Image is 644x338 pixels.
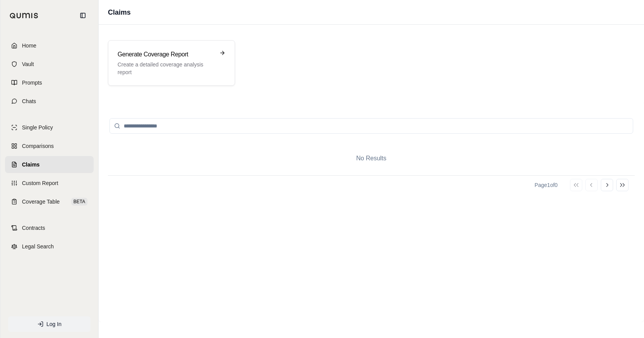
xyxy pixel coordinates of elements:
a: Coverage TableBETA [5,193,94,210]
span: Log In [47,320,62,328]
span: Single Policy [22,124,53,131]
a: Custom Report [5,175,94,192]
span: Vault [22,60,34,68]
span: Coverage Table [22,198,60,206]
div: Page 1 of 0 [535,181,558,189]
p: Create a detailed coverage analysis report [118,61,215,76]
a: Log In [8,316,91,332]
a: Chats [5,93,94,110]
img: Qumis Logo [10,13,39,19]
span: Legal Search [22,243,54,250]
button: Collapse sidebar [77,9,89,22]
span: Comparisons [22,142,54,150]
a: Legal Search [5,238,94,255]
a: Claims [5,156,94,173]
a: Contracts [5,219,94,236]
span: Chats [22,97,36,105]
a: Single Policy [5,119,94,136]
a: Home [5,37,94,54]
a: Comparisons [5,138,94,155]
div: No Results [108,141,635,175]
span: Custom Report [22,179,58,187]
h3: Generate Coverage Report [118,50,215,59]
span: Home [22,42,36,49]
span: Claims [22,161,40,168]
a: Vault [5,56,94,73]
span: BETA [71,198,87,206]
h1: Claims [108,7,131,18]
a: Prompts [5,74,94,91]
span: Prompts [22,79,42,87]
span: Contracts [22,224,45,232]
